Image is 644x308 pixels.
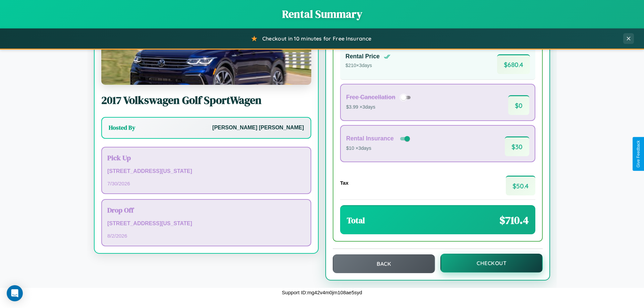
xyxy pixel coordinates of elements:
[109,124,135,132] h3: Hosted By
[107,219,305,229] p: [STREET_ADDRESS][US_STATE]
[497,54,530,74] span: $ 680.4
[107,153,305,163] h3: Pick Up
[499,213,529,228] span: $ 710.4
[345,61,390,70] p: $ 210 × 3 days
[346,135,394,142] h4: Rental Insurance
[262,35,371,42] span: Checkout in 10 minutes for Free Insurance
[107,167,305,176] p: [STREET_ADDRESS][US_STATE]
[508,95,529,115] span: $ 0
[107,205,305,215] h3: Drop Off
[346,144,411,153] p: $10 × 3 days
[333,254,435,273] button: Back
[101,18,311,85] img: Volkswagen Golf SportWagen
[346,103,413,112] p: $3.99 × 3 days
[7,285,23,301] div: Open Intercom Messenger
[212,123,304,133] p: [PERSON_NAME] [PERSON_NAME]
[107,231,305,240] p: 8 / 2 / 2026
[506,176,535,195] span: $ 50.4
[347,215,365,226] h3: Total
[107,179,305,188] p: 7 / 30 / 2026
[345,53,380,60] h4: Rental Price
[282,288,362,297] p: Support ID: mg42v4m0jm108ae5syd
[636,140,641,168] div: Give Feedback
[7,7,637,21] h1: Rental Summary
[340,180,348,186] h4: Tax
[101,93,311,108] h2: 2017 Volkswagen Golf SportWagen
[346,94,395,101] h4: Free Cancellation
[505,136,529,156] span: $ 30
[440,254,543,272] button: Checkout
